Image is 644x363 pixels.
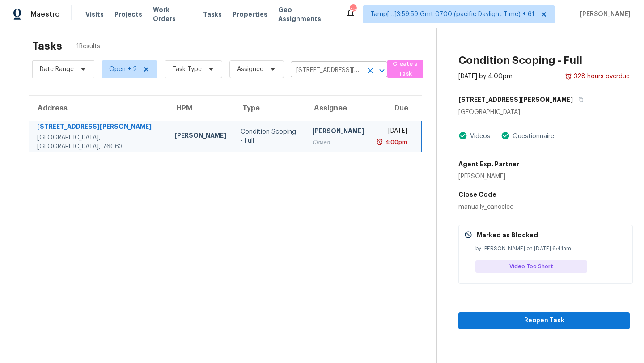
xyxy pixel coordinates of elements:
[237,65,263,74] span: Assignee
[378,127,407,138] div: [DATE]
[573,92,585,108] button: Copy Address
[37,133,160,151] div: [GEOGRAPHIC_DATA], [GEOGRAPHIC_DATA], 76063
[203,11,222,17] span: Tasks
[37,122,160,133] div: [STREET_ADDRESS][PERSON_NAME]
[233,96,305,121] th: Type
[376,64,388,77] button: Open
[376,138,383,147] img: Overdue Alarm Icon
[458,72,513,81] div: [DATE] by 4:00pm
[466,315,623,326] span: Reopen Task
[572,72,630,81] div: 328 hours overdue
[458,172,519,181] div: [PERSON_NAME]
[312,138,364,147] div: Closed
[458,190,630,199] h5: Close Code
[32,42,62,51] h2: Tasks
[40,65,74,74] span: Date Range
[312,127,364,138] div: [PERSON_NAME]
[109,65,137,74] span: Open + 2
[510,132,554,141] div: Questionnaire
[114,10,142,19] span: Projects
[458,95,573,104] h5: [STREET_ADDRESS][PERSON_NAME]
[233,10,267,19] span: Properties
[241,127,298,145] div: Condition Scoping - Full
[278,5,335,23] span: Geo Assignments
[305,96,371,121] th: Assignee
[576,10,631,19] span: [PERSON_NAME]
[458,56,582,65] h2: Condition Scoping - Full
[509,262,557,271] span: Video Too Short
[458,131,467,140] img: Artifact Present Icon
[458,108,630,117] div: [GEOGRAPHIC_DATA]
[291,63,362,77] input: Search by address
[167,96,233,121] th: HPM
[501,131,510,140] img: Artifact Present Icon
[467,132,490,141] div: Videos
[364,64,377,77] button: Clear
[85,10,104,19] span: Visits
[30,10,60,19] span: Maestro
[565,72,572,81] img: Overdue Alarm Icon
[464,231,472,239] img: Gray Cancel Icon
[76,42,100,51] span: 1 Results
[29,96,167,121] th: Address
[458,203,630,211] div: manually_canceled
[370,10,534,19] span: Tamp[…]3:59:59 Gmt 0700 (pacific Daylight Time) + 61
[387,60,423,78] button: Create a Task
[475,244,627,253] div: by [PERSON_NAME] on [DATE] 6:41am
[174,131,226,142] div: [PERSON_NAME]
[172,65,202,74] span: Task Type
[350,5,356,14] div: 458
[458,312,630,329] button: Reopen Task
[458,160,519,169] h5: Agent Exp. Partner
[383,138,407,147] div: 4:00pm
[477,231,538,240] p: Marked as Blocked
[153,5,192,23] span: Work Orders
[371,96,421,121] th: Due
[392,59,419,80] span: Create a Task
